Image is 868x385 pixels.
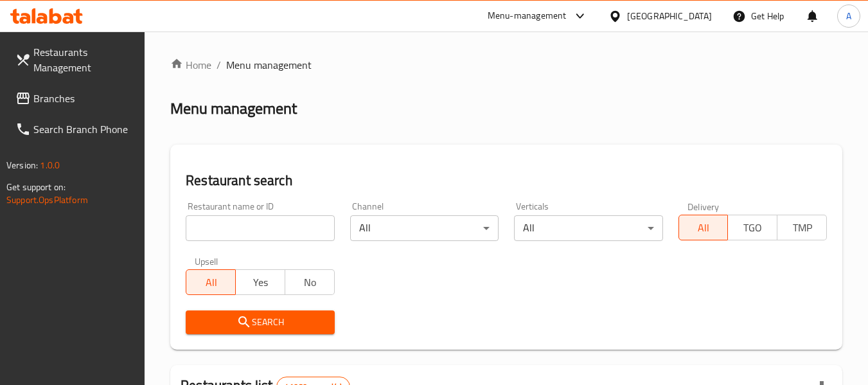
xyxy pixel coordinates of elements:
[33,91,135,106] span: Branches
[5,37,145,83] a: Restaurants Management
[777,215,827,240] button: TMP
[6,157,38,174] span: Version:
[241,273,280,292] span: Yes
[235,269,285,295] button: Yes
[226,57,312,73] span: Menu management
[684,219,723,237] span: All
[727,215,777,240] button: TGO
[5,83,145,114] a: Branches
[170,57,842,73] nav: breadcrumb
[488,8,567,24] div: Menu-management
[170,57,211,73] a: Home
[6,192,88,208] a: Support.OpsPlatform
[627,9,712,23] div: [GEOGRAPHIC_DATA]
[170,98,297,119] h2: Menu management
[195,256,218,265] label: Upsell
[846,9,851,23] span: A
[5,114,145,145] a: Search Branch Phone
[40,157,60,174] span: 1.0.0
[783,219,822,237] span: TMP
[186,269,236,295] button: All
[733,219,772,237] span: TGO
[191,273,231,292] span: All
[290,273,330,292] span: No
[33,121,135,137] span: Search Branch Phone
[186,215,334,241] input: Search for restaurant name or ID..
[350,215,499,241] div: All
[6,179,66,195] span: Get support on:
[33,44,135,75] span: Restaurants Management
[678,215,729,240] button: All
[514,215,662,241] div: All
[687,202,720,211] label: Delivery
[285,269,335,295] button: No
[186,171,827,190] h2: Restaurant search
[196,314,324,330] span: Search
[186,310,334,334] button: Search
[217,57,221,73] li: /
